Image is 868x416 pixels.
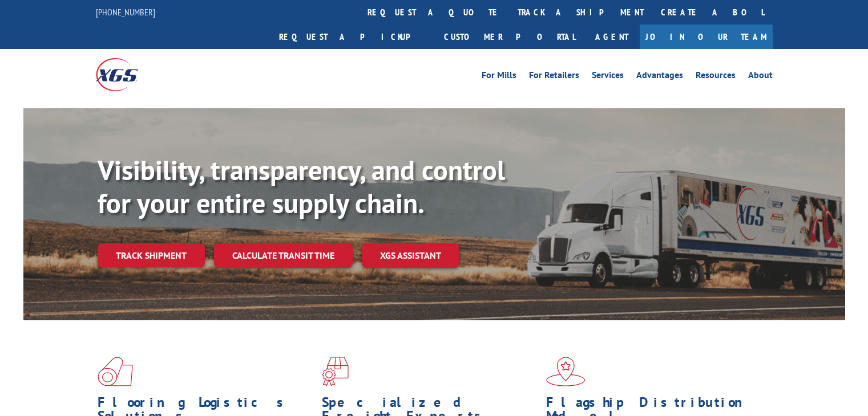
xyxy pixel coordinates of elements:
[98,152,505,221] b: Visibility, transparency, and control for your entire supply chain.
[271,25,435,49] a: Request a pickup
[636,71,683,83] a: Advantages
[592,71,624,83] a: Services
[584,25,640,49] a: Agent
[482,71,516,83] a: For Mills
[214,243,353,268] a: Calculate transit time
[529,71,579,83] a: For Retailers
[322,357,349,386] img: xgs-icon-focused-on-flooring-red
[362,243,459,268] a: XGS ASSISTANT
[696,71,736,83] a: Resources
[98,243,205,267] a: Track shipment
[98,357,133,386] img: xgs-icon-total-supply-chain-intelligence-red
[435,25,584,49] a: Customer Portal
[546,357,586,386] img: xgs-icon-flagship-distribution-model-red
[640,25,773,49] a: Join Our Team
[96,6,155,18] a: [PHONE_NUMBER]
[748,71,773,83] a: About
